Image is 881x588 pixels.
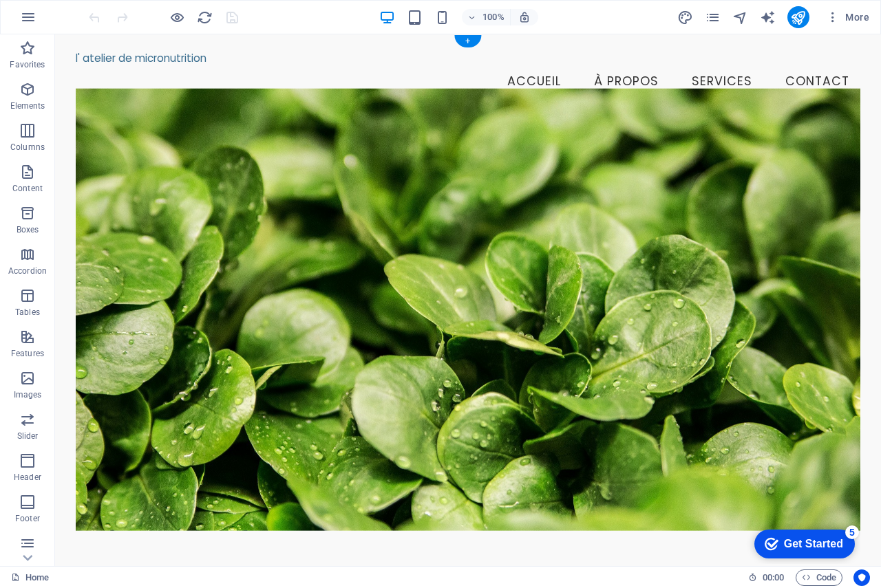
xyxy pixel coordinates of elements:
p: Columns [10,142,45,153]
button: Click here to leave preview mode and continue editing [169,9,185,25]
button: reload [196,9,213,25]
i: On resize automatically adjust zoom level to fit chosen device. [518,11,531,23]
button: design [677,9,694,25]
i: Navigator [732,10,748,25]
p: Boxes [17,224,39,235]
i: Reload page [197,10,213,25]
i: Design (Ctrl+Alt+Y) [677,10,693,25]
p: Slider [17,431,39,442]
p: Tables [15,307,40,318]
button: More [820,6,875,28]
span: More [826,10,869,24]
p: Elements [10,100,45,111]
a: Click to cancel selection. Double-click to open Pages [11,569,49,586]
i: Pages (Ctrl+Alt+S) [705,10,721,25]
button: Code [796,569,842,586]
button: publish [787,6,809,28]
p: Content [12,183,43,194]
p: Features [11,348,44,359]
p: Header [14,472,41,483]
button: 100% [462,9,511,25]
p: Images [14,389,42,400]
div: Get Started [41,15,100,28]
button: navigator [732,9,749,25]
button: pages [705,9,721,25]
button: Usercentrics [853,569,870,586]
div: + [454,35,481,47]
i: Publish [790,10,806,25]
i: AI Writer [760,10,776,25]
p: Favorites [10,59,45,70]
div: Get Started 5 items remaining, 0% complete [11,7,112,36]
h6: 100% [482,9,505,25]
div: 5 [102,3,116,17]
p: Accordion [8,265,47,276]
button: text_generator [760,9,776,25]
span: : [772,572,774,582]
h6: Session time [748,569,785,586]
p: Footer [15,513,40,524]
span: Code [802,569,836,586]
span: 00 00 [763,569,784,586]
